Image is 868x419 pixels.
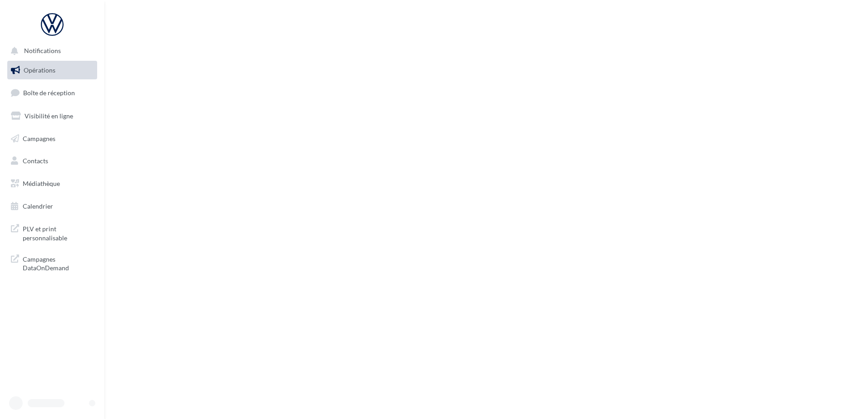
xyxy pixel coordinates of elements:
[25,112,73,120] span: Visibilité en ligne
[23,180,60,187] span: Médiathèque
[5,129,99,148] a: Campagnes
[5,83,99,102] a: Boîte de réception
[5,61,99,80] a: Opérations
[5,249,99,276] a: Campagnes DataOnDemand
[24,66,55,74] span: Opérations
[23,89,75,97] span: Boîte de réception
[5,197,99,216] a: Calendrier
[23,202,53,210] span: Calendrier
[23,223,94,242] span: PLV et print personnalisable
[23,157,48,165] span: Contacts
[5,174,99,193] a: Médiathèque
[5,219,99,246] a: PLV et print personnalisable
[5,151,99,171] a: Contacts
[23,253,94,273] span: Campagnes DataOnDemand
[24,47,61,55] span: Notifications
[23,134,55,142] span: Campagnes
[5,107,99,126] a: Visibilité en ligne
